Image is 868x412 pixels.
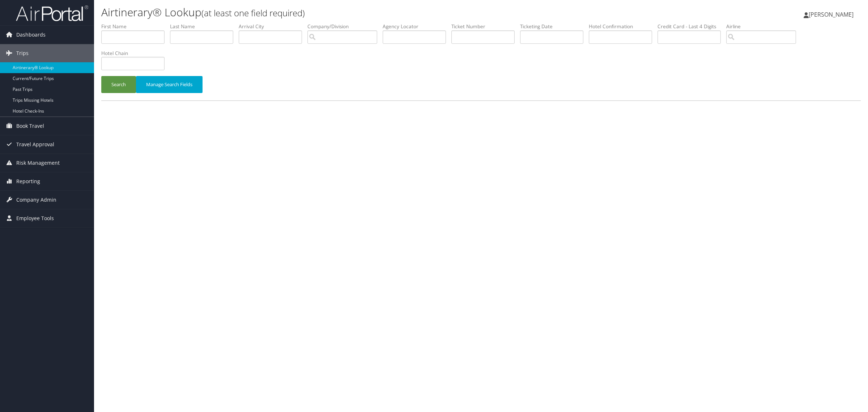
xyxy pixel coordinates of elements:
a: [PERSON_NAME] [804,4,861,25]
button: Manage Search Fields [136,76,203,93]
label: Ticketing Date [520,23,589,30]
label: Airline [726,23,801,30]
button: Search [101,76,136,93]
img: airportal-logo.png [16,5,88,22]
label: Ticket Number [451,23,520,30]
span: [PERSON_NAME] [809,10,854,18]
label: Last Name [170,23,239,30]
span: Company Admin [16,191,56,209]
small: (at least one field required) [201,7,305,19]
span: Trips [16,44,29,62]
label: First Name [101,23,170,30]
span: Employee Tools [16,209,54,227]
label: Company/Division [307,23,383,30]
label: Agency Locator [383,23,451,30]
label: Hotel Confirmation [589,23,658,30]
span: Risk Management [16,154,60,172]
span: Travel Approval [16,135,54,154]
span: Reporting [16,172,40,190]
label: Hotel Chain [101,50,170,57]
label: Arrival City [239,23,307,30]
label: Credit Card - Last 4 Digits [658,23,726,30]
span: Book Travel [16,117,44,135]
h1: Airtinerary® Lookup [101,5,608,20]
span: Dashboards [16,26,46,44]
